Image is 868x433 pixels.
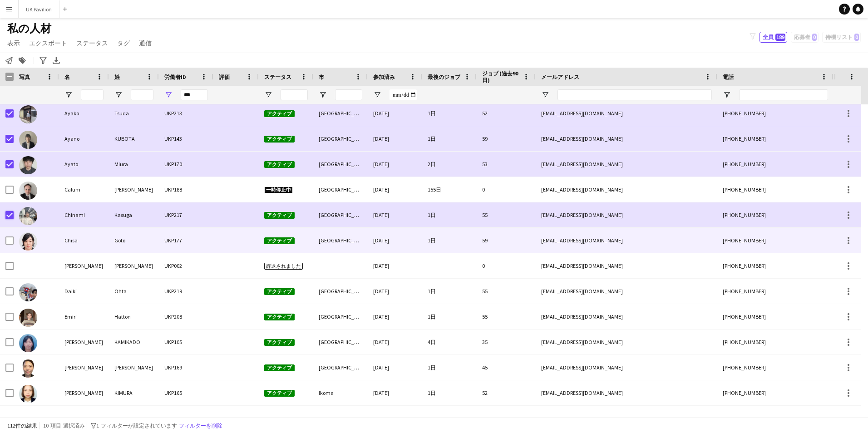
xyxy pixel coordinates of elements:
[43,422,85,429] span: 10 項目 選択済み
[422,202,477,227] div: 1日
[19,105,37,123] img: Ayako Tsuda
[717,126,833,151] div: [PHONE_NUMBER]
[109,253,159,278] div: [PERSON_NAME]
[536,406,717,431] div: [EMAIL_ADDRESS][DOMAIN_NAME]
[759,32,787,43] button: 全員189
[59,152,109,177] div: Ayato
[109,101,159,126] div: Tsuda
[81,89,104,100] input: 名 フィルター入力
[59,330,109,354] div: [PERSON_NAME]
[313,202,368,227] div: [GEOGRAPHIC_DATA]
[159,228,213,253] div: UKP177
[59,304,109,329] div: Emiri
[177,421,224,431] button: フィルターを削除
[313,406,368,431] div: [GEOGRAPHIC_DATA]
[159,304,213,329] div: UKP208
[368,253,422,278] div: [DATE]
[313,330,368,354] div: [GEOGRAPHIC_DATA] [GEOGRAPHIC_DATA] [GEOGRAPHIC_DATA]
[422,177,477,202] div: 155日
[59,228,109,253] div: Chisa
[19,207,37,225] img: Chinami Kasuga
[422,279,477,304] div: 1日
[25,37,71,49] a: エクスポート
[59,126,109,151] div: Ayano
[335,89,362,100] input: 市 フィルター入力
[390,89,417,100] input: 参加済み フィルター入力
[313,152,368,177] div: [GEOGRAPHIC_DATA]
[717,152,833,177] div: [PHONE_NUMBER]
[477,253,536,278] div: 0
[264,136,295,143] span: アクティブ
[428,74,460,80] span: 最後のジョブ
[76,39,108,47] span: ステータス
[38,55,49,66] app-action-btn: 高度なフィルター
[477,126,536,151] div: 59
[477,228,536,253] div: 59
[59,101,109,126] div: Ayako
[536,380,717,405] div: [EMAIL_ADDRESS][DOMAIN_NAME]
[368,202,422,227] div: [DATE]
[536,355,717,380] div: [EMAIL_ADDRESS][DOMAIN_NAME]
[264,237,295,244] span: アクティブ
[117,39,130,47] span: タグ
[477,101,536,126] div: 52
[313,380,368,405] div: Ikoma
[159,279,213,304] div: UKP219
[264,110,295,117] span: アクティブ
[313,177,368,202] div: [GEOGRAPHIC_DATA]
[422,406,477,431] div: 66日
[109,202,159,227] div: Kasuga
[368,126,422,151] div: [DATE]
[109,330,159,354] div: KAMIKADO
[131,89,153,100] input: 姓 フィルター入力
[717,202,833,227] div: [PHONE_NUMBER]
[139,39,152,47] span: 通信
[536,126,717,151] div: [EMAIL_ADDRESS][DOMAIN_NAME]
[536,152,717,177] div: [EMAIL_ADDRESS][DOMAIN_NAME]
[717,355,833,380] div: [PHONE_NUMBER]
[482,70,519,84] span: ジョブ (過去90日)
[264,74,291,80] span: ステータス
[264,263,303,270] span: 辞退されました
[159,355,213,380] div: UKP169
[477,177,536,202] div: 0
[717,380,833,405] div: [PHONE_NUMBER]
[422,330,477,354] div: 4日
[264,161,295,168] span: アクティブ
[64,91,73,99] button: フィルターメニューを開く
[159,406,213,431] div: UKP128
[73,37,112,49] a: ステータス
[264,187,293,193] span: 一時停止中
[19,359,37,378] img: Eri Kobayashi
[717,253,833,278] div: [PHONE_NUMBER]
[477,380,536,405] div: 52
[109,406,159,431] div: NATSUME
[19,156,37,174] img: Ayato Miura
[19,283,37,301] img: Daiki Ohta
[109,228,159,253] div: Goto
[717,279,833,304] div: [PHONE_NUMBER]
[17,55,28,66] app-action-btn: タグに追加
[557,89,712,100] input: メールアドレス フィルター入力
[536,177,717,202] div: [EMAIL_ADDRESS][DOMAIN_NAME]
[368,380,422,405] div: [DATE]
[264,364,295,371] span: アクティブ
[477,152,536,177] div: 53
[159,101,213,126] div: UKP213
[368,330,422,354] div: [DATE]
[368,279,422,304] div: [DATE]
[717,330,833,354] div: [PHONE_NUMBER]
[319,74,324,80] span: 市
[422,380,477,405] div: 1日
[113,37,133,49] a: タグ
[219,74,230,80] span: 評価
[541,74,579,80] span: メールアドレス
[59,355,109,380] div: [PERSON_NAME]
[717,177,833,202] div: [PHONE_NUMBER]
[477,355,536,380] div: 45
[368,152,422,177] div: [DATE]
[368,101,422,126] div: [DATE]
[19,131,37,149] img: Ayano KUBOTA
[264,390,295,397] span: アクティブ
[109,177,159,202] div: [PERSON_NAME]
